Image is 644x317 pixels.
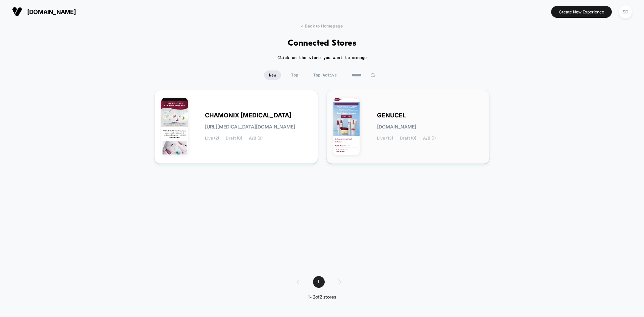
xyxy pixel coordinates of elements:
span: GENUCEL [377,113,406,118]
button: Create New Experience [551,6,612,18]
span: < Back to Homepage [301,23,343,29]
span: A/B (0) [249,136,263,141]
h1: Connected Stores [288,39,357,48]
span: Live (2) [205,136,219,141]
img: Visually logo [12,7,22,17]
span: Top [286,70,303,80]
img: GENUCEL [333,98,360,155]
span: A/B (1) [423,136,436,141]
span: [URL][MEDICAL_DATA][DOMAIN_NAME] [205,124,295,129]
h2: Click on the store you want to manage [277,55,367,60]
span: Live (13) [377,136,393,141]
span: [DOMAIN_NAME] [27,8,76,15]
button: [DOMAIN_NAME] [10,6,78,17]
span: New [264,70,281,80]
img: CHAMONIX_SKIN_CARE [161,98,188,155]
button: SD [617,5,634,19]
span: Draft (0) [226,136,242,141]
span: CHAMONIX [MEDICAL_DATA] [205,113,291,118]
span: 1 [313,276,325,288]
img: edit [370,73,375,78]
span: [DOMAIN_NAME] [377,124,416,129]
span: Top Active [308,70,342,80]
div: SD [619,5,632,18]
div: 1 - 2 of 2 stores [290,295,355,300]
span: Draft (0) [400,136,416,141]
